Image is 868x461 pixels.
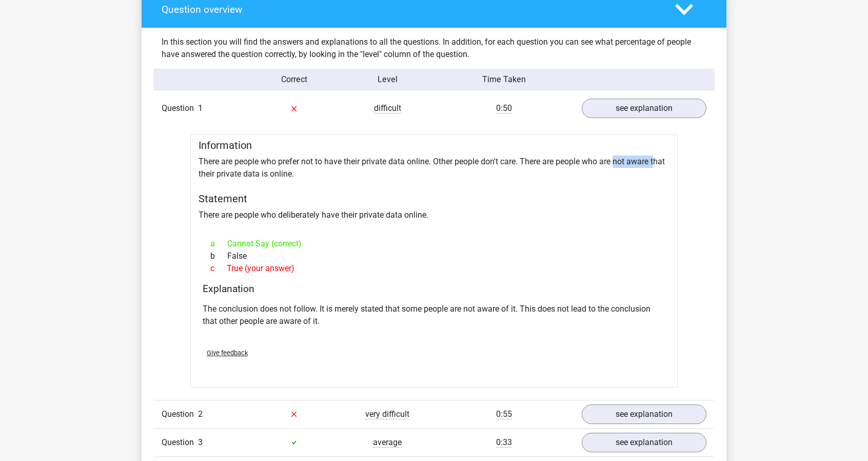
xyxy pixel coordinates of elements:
[582,405,706,424] a: see explanation
[162,102,198,114] span: Question
[434,73,574,86] div: Time Taken
[162,408,198,420] span: Question
[373,437,402,448] span: average
[341,73,434,86] div: Level
[203,238,665,250] div: Cannot Say (correct)
[203,250,665,262] div: False
[190,135,678,387] div: There are people who prefer not to have their private data online. Other people don't care. There...
[162,4,660,15] h4: Question overview
[199,193,669,205] h5: Statement
[496,409,512,419] span: 0:55
[203,262,665,275] div: True (your answer)
[198,103,203,113] span: 1
[582,433,706,452] a: see explanation
[496,103,512,113] span: 0:50
[203,283,665,295] h4: Explanation
[210,238,227,250] span: a
[154,36,714,61] div: In this section you will find the answers and explanations to all the questions. In addition, for...
[199,139,669,151] h5: Information
[210,250,227,262] span: b
[582,99,706,118] a: see explanation
[198,409,203,419] span: 2
[210,262,227,275] span: c
[198,437,203,447] span: 3
[207,349,248,357] span: Give feedback
[248,73,341,86] div: Correct
[365,409,409,419] span: very difficult
[203,303,665,328] p: The conclusion does not follow. It is merely stated that some people are not aware of it. This do...
[496,437,512,448] span: 0:33
[162,436,198,449] span: Question
[374,103,401,113] span: difficult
